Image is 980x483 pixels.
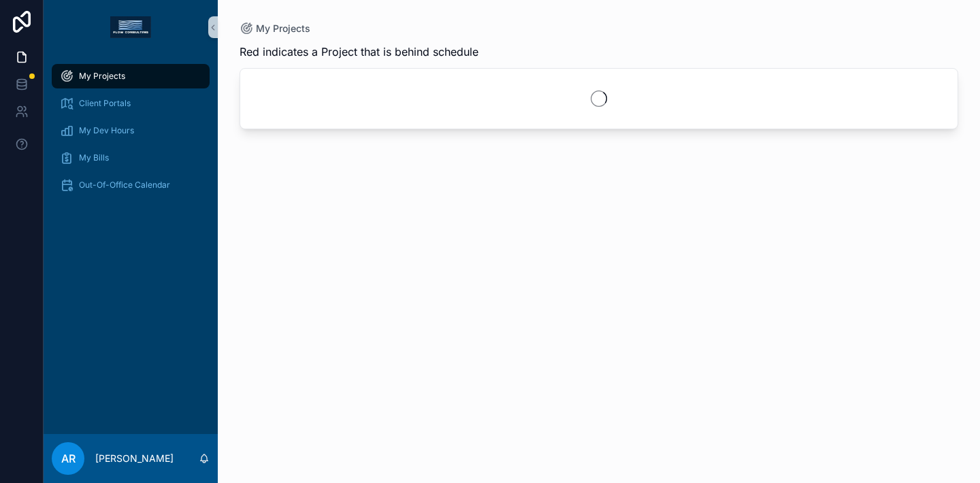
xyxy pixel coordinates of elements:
[256,22,310,35] span: My Projects
[52,146,210,170] a: My Bills
[52,64,210,88] a: My Projects
[44,54,218,215] div: scrollable content
[61,450,76,467] span: AR
[240,44,478,60] span: Red indicates a Project that is behind schedule
[95,452,174,465] p: [PERSON_NAME]
[52,91,210,116] a: Client Portals
[52,118,210,143] a: My Dev Hours
[79,125,134,136] span: My Dev Hours
[79,152,109,163] span: My Bills
[52,173,210,197] a: Out-Of-Office Calendar
[79,98,131,109] span: Client Portals
[110,16,151,38] img: App logo
[79,180,170,190] span: Out-Of-Office Calendar
[79,71,125,82] span: My Projects
[240,22,310,35] a: My Projects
